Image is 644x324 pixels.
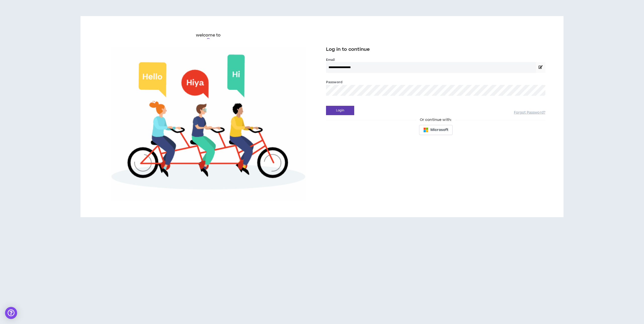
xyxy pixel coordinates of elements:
button: Login [326,106,354,115]
label: Email [326,58,545,62]
span: Microsoft [430,127,448,133]
label: Password [326,80,342,84]
img: Welcome to Wripple [99,47,318,201]
span: Or continue with: [416,117,455,123]
button: Microsoft [419,125,453,135]
div: Open Intercom Messenger [5,307,17,319]
h6: welcome to [196,32,221,38]
a: Forgot Password? [514,110,545,115]
span: Log in to continue [326,46,370,53]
